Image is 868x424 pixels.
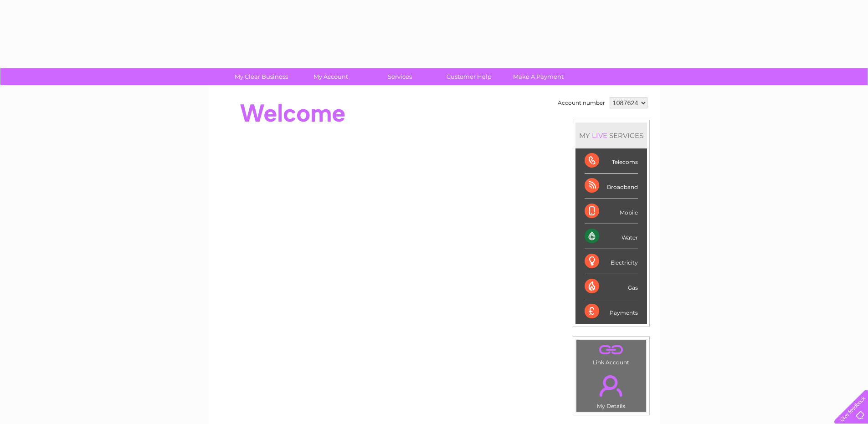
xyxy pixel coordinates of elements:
[579,342,644,358] a: .
[362,68,437,85] a: Services
[585,199,638,224] div: Mobile
[501,68,576,85] a: Make A Payment
[585,274,638,299] div: Gas
[431,68,507,85] a: Customer Help
[576,368,647,412] td: My Details
[585,299,638,324] div: Payments
[575,123,647,148] div: MY SERVICES
[576,339,647,368] td: Link Account
[224,68,299,85] a: My Clear Business
[585,148,638,174] div: Telecoms
[555,95,607,111] td: Account number
[579,370,644,402] a: .
[585,174,638,199] div: Broadband
[585,224,638,249] div: Water
[293,68,368,85] a: My Account
[590,131,609,140] div: LIVE
[585,249,638,274] div: Electricity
